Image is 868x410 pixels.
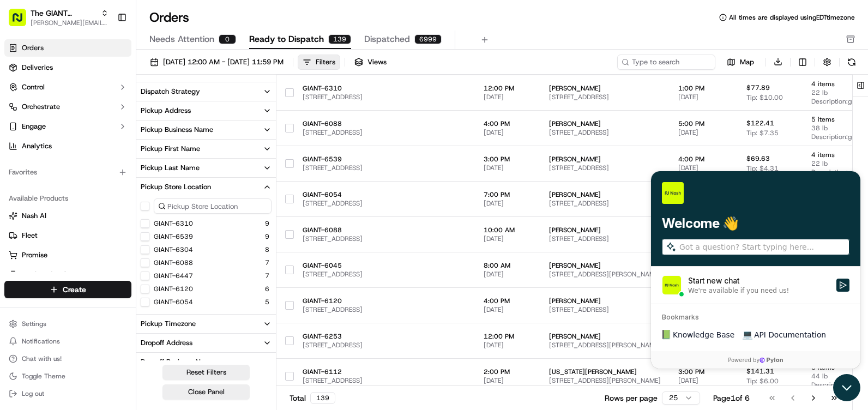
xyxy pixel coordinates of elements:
[484,341,532,349] span: [DATE]
[303,93,466,101] span: [STREET_ADDRESS]
[154,219,193,228] label: GIANT-6310
[328,34,351,44] div: 139
[549,199,661,208] span: [STREET_ADDRESS]
[9,231,127,240] a: Fleet
[249,33,324,46] span: Ready to Dispatch
[22,211,46,221] span: Nash AI
[4,79,131,96] button: Control
[136,120,276,139] button: Pickup Business Name
[746,93,783,102] span: Tip: $10.00
[484,261,532,270] span: 8:00 AM
[549,270,661,279] span: [STREET_ADDRESS][PERSON_NAME]
[549,305,661,314] span: [STREET_ADDRESS]
[154,198,272,214] input: Pickup Store Location
[63,284,86,295] span: Create
[549,128,661,137] span: [STREET_ADDRESS]
[484,376,532,385] span: [DATE]
[484,93,532,101] span: [DATE]
[31,19,108,27] button: [PERSON_NAME][EMAIL_ADDRESS][PERSON_NAME][DOMAIN_NAME]
[136,101,276,120] button: Pickup Address
[549,155,661,164] span: [PERSON_NAME]
[729,13,855,22] span: All times are displayed using EDT timezone
[678,128,729,137] span: [DATE]
[4,118,131,135] button: Engage
[4,316,131,331] button: Settings
[136,82,276,101] button: Dispatch Strategy
[484,305,532,314] span: [DATE]
[22,43,44,53] span: Orders
[746,367,774,376] span: $141.31
[154,232,193,241] label: GIANT-6539
[4,227,131,244] button: Fleet
[720,56,761,69] button: Map
[4,98,131,116] button: Orchestrate
[141,144,200,154] div: Pickup First Name
[265,298,269,306] span: 5
[484,199,532,208] span: [DATE]
[349,55,391,70] button: Views
[136,334,276,352] button: Dropoff Address
[141,87,200,97] div: Dispatch Strategy
[746,154,770,163] span: $69.63
[141,182,211,192] div: Pickup Store Location
[154,245,193,254] label: GIANT-6304
[4,246,131,264] button: Promise
[303,84,466,93] span: GIANT-6310
[9,211,127,221] a: Nash AI
[303,234,466,243] span: [STREET_ADDRESS]
[303,367,466,376] span: GIANT-6112
[22,231,38,240] span: Fleet
[22,270,74,280] span: Product Catalog
[141,338,192,348] div: Dropoff Address
[303,270,466,279] span: [STREET_ADDRESS]
[4,4,113,31] button: The GIANT Company[PERSON_NAME][EMAIL_ADDRESS][PERSON_NAME][DOMAIN_NAME]
[154,285,193,293] button: GIANT-6120
[4,59,131,76] a: Deliveries
[678,367,729,376] span: 3:00 PM
[136,159,276,177] button: Pickup Last Name
[265,272,269,280] span: 7
[484,128,532,137] span: [DATE]
[310,392,335,404] div: 139
[713,393,750,403] div: Page 1 of 6
[265,219,269,228] span: 9
[303,376,466,385] span: [STREET_ADDRESS]
[9,250,127,260] a: Promise
[141,357,215,367] div: Dropoff Business Name
[4,351,131,366] button: Chat with us!
[162,365,250,380] button: Reset Filters
[746,377,779,385] span: Tip: $6.00
[549,190,661,199] span: [PERSON_NAME]
[367,57,387,67] span: Views
[163,57,284,67] span: [DATE] 12:00 AM - [DATE] 11:59 PM
[22,319,46,328] span: Settings
[746,83,770,92] span: $77.89
[22,372,65,381] span: Toggle Theme
[154,272,193,280] label: GIANT-6447
[22,389,44,398] span: Log out
[22,354,62,363] span: Chat with us!
[678,155,729,164] span: 4:00 PM
[22,250,47,260] span: Promise
[219,34,236,44] div: 0
[303,164,466,172] span: [STREET_ADDRESS]
[303,119,466,128] span: GIANT-6088
[484,119,532,128] span: 4:00 PM
[484,234,532,243] span: [DATE]
[290,392,335,404] div: Total
[4,207,131,225] button: Nash AI
[364,33,410,46] span: Dispatched
[136,353,276,371] button: Dropoff Business Name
